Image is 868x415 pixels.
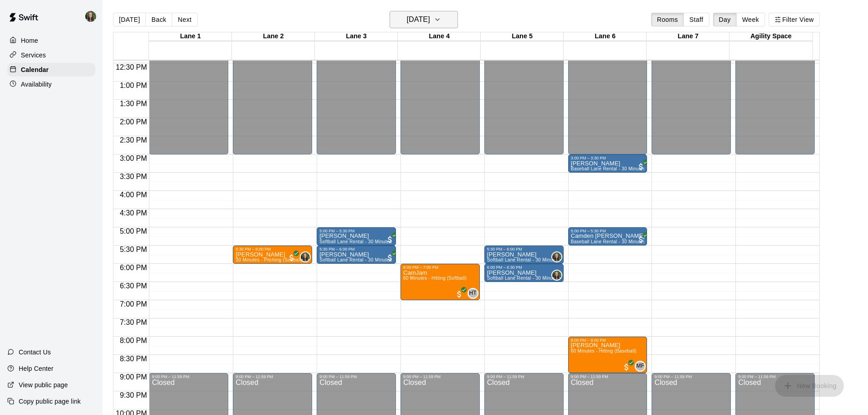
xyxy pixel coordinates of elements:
button: [DATE] [113,13,146,26]
span: 8:00 PM [118,337,149,344]
span: All customers have paid [455,290,464,299]
div: 5:00 PM – 5:30 PM [319,229,357,233]
a: Home [7,34,95,47]
p: View public page [19,380,68,389]
div: Hannah Thomas [467,288,478,299]
span: All customers have paid [287,253,296,262]
span: 5:30 PM [118,246,149,253]
a: Services [7,48,95,62]
div: 8:00 PM – 9:00 PM: Joseph Wood [568,337,647,373]
div: 9:00 PM – 11:59 PM [236,374,275,379]
div: Matt Field [635,361,646,372]
div: Agility Space [729,32,812,41]
div: 5:30 PM – 6:00 PM: Hannah Seipt [317,246,396,264]
span: 4:00 PM [118,191,149,199]
span: 30 Minutes - Pitching (Softball) [236,257,303,262]
div: 9:00 PM – 11:59 PM [738,374,778,379]
span: 9:30 PM [118,391,149,399]
span: 12:30 PM [113,63,149,71]
p: Availability [21,80,52,89]
span: 60 Minutes - Hitting (Baseball) [571,348,637,354]
div: Lane 6 [564,32,647,41]
button: Week [736,13,765,26]
div: 5:30 PM – 6:00 PM [319,247,357,251]
span: Softball Lane Rental - 30 Minutes [319,257,392,262]
span: Softball Lane Rental - 30 Minutes [319,239,392,244]
img: Megan MacDonald [552,252,561,261]
span: All customers have paid [622,363,631,372]
span: 6:30 PM [118,282,149,290]
button: Rooms [651,13,684,26]
span: 2:30 PM [118,136,149,144]
img: Megan MacDonald [552,271,561,280]
span: Matt Field [638,361,646,372]
div: 3:00 PM – 3:30 PM: Judah Shaw [568,154,647,173]
span: 4:30 PM [118,209,149,217]
p: Copy public page link [19,397,81,406]
button: Day [713,13,737,26]
div: 5:30 PM – 6:00 PM: Ruth [484,246,564,264]
span: Hannah Thomas [471,288,478,299]
div: Lane 4 [398,32,481,41]
span: 5:00 PM [118,227,149,235]
span: All customers have paid [385,235,395,244]
div: Lane 3 [315,32,398,41]
a: Availability [7,77,95,91]
span: 6:00 PM [118,264,149,272]
span: All customers have paid [637,162,646,171]
a: Calendar [7,63,95,77]
div: 5:30 PM – 6:00 PM [487,247,524,251]
div: 6:00 PM – 6:30 PM: Ruth [484,264,564,282]
span: 1:30 PM [118,100,149,108]
div: 9:00 PM – 11:59 PM [403,374,443,379]
span: 7:30 PM [118,318,149,326]
span: Megan MacDonald [303,251,311,262]
div: 5:00 PM – 5:30 PM [571,229,608,233]
div: Lane 1 [149,32,232,41]
div: 8:00 PM – 9:00 PM [571,338,608,343]
span: Megan MacDonald [555,270,562,281]
div: 9:00 PM – 11:59 PM [152,374,191,379]
button: Staff [683,13,709,26]
span: 9:00 PM [118,373,149,381]
div: Lane 5 [481,32,564,41]
span: 60 Minutes - Hitting (Softball) [403,276,467,281]
div: 5:30 PM – 6:00 PM: Norah Epple [233,246,312,264]
span: 3:00 PM [118,154,149,162]
div: Megan MacDonald [551,251,562,262]
div: Megan MacDonald [83,7,103,26]
div: 9:00 PM – 11:59 PM [319,374,359,379]
div: 5:00 PM – 5:30 PM: Camden Ewing [568,227,647,246]
span: 1:00 PM [118,82,149,89]
div: 3:00 PM – 3:30 PM [571,156,608,160]
div: 9:00 PM – 11:59 PM [654,374,694,379]
span: 7:00 PM [118,300,149,308]
span: You don't have the permission to add bookings [775,381,844,389]
div: Megan MacDonald [300,251,311,262]
span: 2:00 PM [118,118,149,126]
span: 8:30 PM [118,355,149,363]
p: Home [21,36,38,45]
span: HT [469,289,477,298]
div: 6:00 PM – 7:00 PM [403,265,441,270]
p: Help Center [19,364,53,373]
div: Megan MacDonald [551,270,562,281]
div: Lane 7 [647,32,729,41]
p: Calendar [21,65,49,74]
img: Megan MacDonald [301,252,310,261]
button: Next [172,13,197,26]
img: Megan MacDonald [85,11,96,22]
button: Back [145,13,172,26]
span: MF [636,362,644,371]
div: 9:00 PM – 11:59 PM [571,374,611,379]
span: Softball Lane Rental - 30 Minutes [487,276,560,281]
button: Filter View [769,13,820,26]
span: All customers have paid [637,235,646,244]
div: Lane 2 [232,32,315,41]
span: Baseball Lane Rental - 30 Minutes [571,239,646,244]
button: [DATE] [390,11,458,28]
div: 9:00 PM – 11:59 PM [487,374,527,379]
span: Softball Lane Rental - 30 Minutes [487,257,560,262]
